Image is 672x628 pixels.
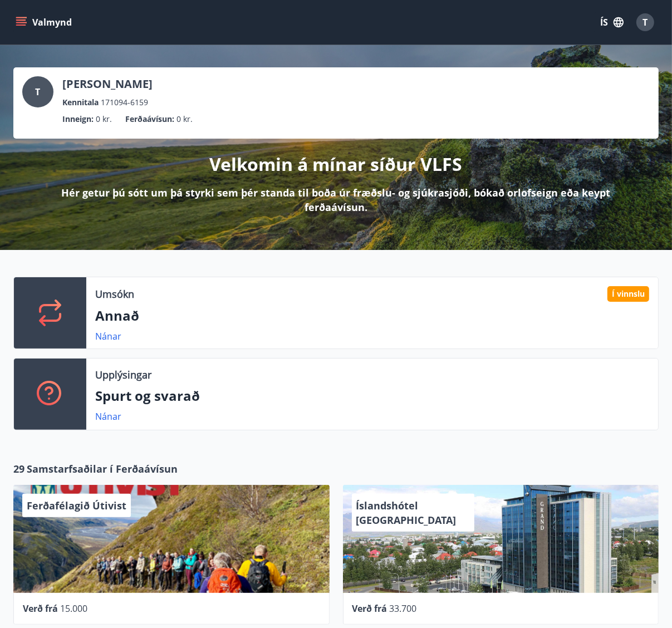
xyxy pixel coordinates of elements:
[95,367,151,382] p: Upplýsingar
[62,113,94,125] p: Inneign :
[31,185,641,214] p: Hér getur þú sótt um þá styrki sem þér standa til boða úr fræðslu- og sjúkrasjóði, bókað orlofsei...
[594,12,630,32] button: ÍS
[356,499,457,527] span: Íslandshótel [GEOGRAPHIC_DATA]
[27,462,178,476] span: Samstarfsaðilar í Ferðaávísun
[352,602,387,615] span: Verð frá
[632,9,659,36] button: T
[607,286,649,302] div: Í vinnslu
[62,76,153,92] p: [PERSON_NAME]
[125,113,174,125] p: Ferðaávísun :
[27,499,126,512] span: Ferðafélagið Útivist
[176,113,193,125] span: 0 kr.
[101,96,148,109] span: 171094-6159
[23,602,58,615] span: Verð frá
[390,602,417,615] span: 33.700
[95,287,134,301] p: Umsókn
[96,113,112,125] span: 0 kr.
[95,330,121,342] a: Nánar
[60,602,87,615] span: 15.000
[95,386,649,405] p: Spurt og svarað
[643,16,648,28] span: T
[95,306,649,325] p: Annað
[62,96,99,109] p: Kennitala
[95,410,121,423] a: Nánar
[13,12,76,32] button: menu
[13,462,24,476] span: 29
[36,86,41,98] span: T
[210,152,463,176] p: Velkomin á mínar síður VLFS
